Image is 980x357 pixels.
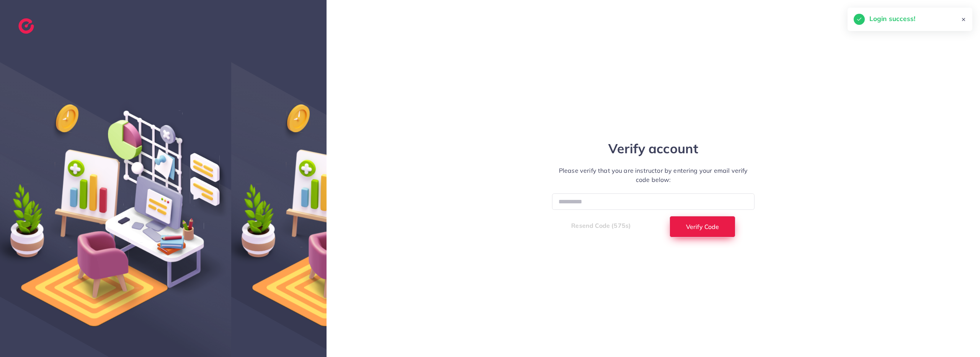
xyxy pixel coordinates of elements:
[552,141,755,157] h1: Verify account
[869,14,915,24] h5: Login success!
[686,224,719,230] span: Verify Code
[670,216,735,237] button: Verify Code
[552,166,755,184] p: Please verify that you are instructor by entering your email verify code below:
[18,18,34,34] img: logo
